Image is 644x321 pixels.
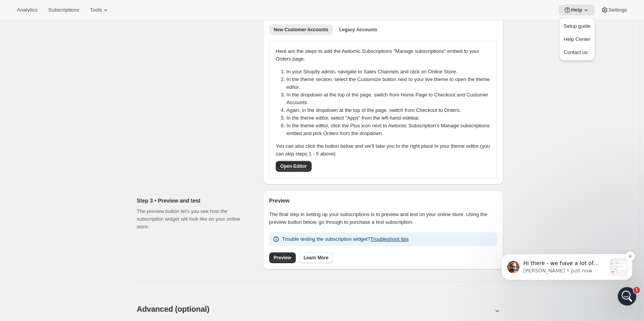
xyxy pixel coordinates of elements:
li: Again, in the dropdown at the top of the page, switch from Checkout to Orders. [287,106,495,114]
h2: Step 3 • Preview and test [137,197,251,204]
a: Learn More [299,252,333,263]
div: Thank you for letting me know. If you have any other questions or need further assistance while w... [6,77,126,124]
span: 1 [634,287,640,293]
span: Help Center [564,36,590,42]
p: The preview button let’s you see how the subscription widget will look like on your online store. [137,208,251,231]
button: Subscriptions [44,5,84,15]
button: Setup guide [561,20,593,32]
span: Scroll badge [79,217,85,223]
p: Trouble testing the subscription widget? [282,235,409,243]
p: Message from Brian, sent Just now [34,54,117,61]
p: The final step in setting up your subscriptions is to preview and test on your online store. Usin... [269,211,497,226]
div: Thank you for letting me know. If you have any other questions or need further assistance while w... [12,82,120,120]
button: Settings [596,5,632,15]
div: Yes, we have a comprehensive setup walkthrough in our Welcome guide within the app. Here's the st... [12,176,142,199]
p: Hi there - we have a lot of help articles in [DOMAIN_NAME]. But I think if you're trying to set u... [34,47,117,54]
div: Erin says… [6,47,148,77]
div: Erin says… [6,141,148,171]
div: I emailed support because I couldn't figure it out. Thank you though! [34,51,142,66]
div: Do you have a walk-through of how to set up subscriptions? [34,145,142,160]
div: I emailed support because I couldn't figure it out. Thank you though! [28,47,148,71]
div: Fin says… [6,77,148,130]
div: Do you have a walk-through of how to set up subscriptions? [28,141,148,165]
button: Home [135,3,149,18]
button: Upload attachment [37,253,43,259]
span: Advanced (optional) [137,305,209,313]
li: In the theme editor, select "Apps" from the left-hand sidebar. [287,114,495,122]
span: Legacy Accounts [339,27,377,33]
div: [DATE] [6,130,148,141]
button: Open Editor [276,161,312,172]
span: Learn More [303,255,329,261]
img: Profile image for Brian [17,48,30,60]
p: Here are the steps to add the Awtomic Subscriptions "Manage subscriptions" embed to your Orders p... [276,47,491,63]
p: Active [37,10,53,17]
button: go back [5,3,20,18]
h2: Preview [269,197,497,204]
a: Troubleshoot tips [370,236,408,242]
textarea: Message… [7,237,148,250]
div: message notification from Brian, Just now. Hi there - we have a lot of help articles in docs.awto... [12,41,143,67]
button: Send a message… [132,250,145,262]
a: Help Center [561,33,593,45]
li: In the dropdown at the top of the page, switch from Home Page to Checkout and Customer Accounts. [287,91,495,106]
p: You can also click the button below and we'll take you to the right place in your theme editor (y... [276,142,491,158]
span: Help [571,7,582,13]
li: In the theme section, select the Customize button next to your live theme to open the theme editor. [287,76,495,91]
button: Scroll to bottom [71,218,84,231]
span: Contact us [564,49,588,55]
li: In your Shopify admin, navigate to Sales Channels and click on Online Store. [287,68,495,76]
button: Help [559,5,595,15]
img: Profile image for Brian [22,4,34,17]
button: Analytics [12,5,42,15]
a: Contact us [561,46,593,58]
span: New Customer Accounts [274,27,329,33]
span: Settings [609,7,627,13]
iframe: Intercom notifications message [490,213,644,300]
span: Tools [90,7,102,13]
h1: [PERSON_NAME] [37,4,88,10]
b: Step 1: Create Your First Subscription Plan [12,203,128,217]
button: Tools [85,5,114,15]
iframe: Intercom live chat [618,287,636,306]
button: Emoji picker [12,253,18,259]
a: Preview [269,252,296,263]
span: Preview [274,255,291,261]
button: Legacy Accounts [334,24,382,35]
li: In the theme editor, click the Plus icon next to Awtomic Subscription's Manage subscriptions embe... [287,122,495,137]
span: Open Editor [280,163,307,169]
button: Gif picker [24,253,30,259]
button: Dismiss notification [135,38,145,48]
span: Setup guide [564,23,590,29]
a: Source reference 4428377: [115,192,121,198]
button: New Customer Accounts [269,24,333,35]
span: Subscriptions [48,7,79,13]
span: Analytics [17,7,37,13]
